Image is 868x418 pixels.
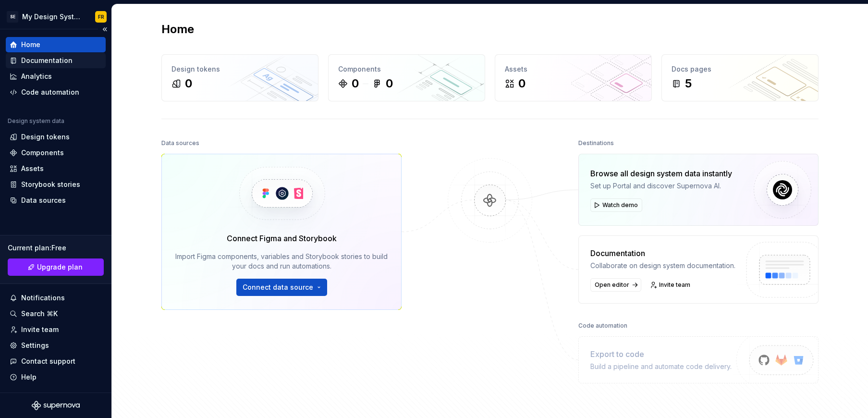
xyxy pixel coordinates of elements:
a: Invite team [647,278,695,292]
span: Invite team [659,281,690,289]
div: Import Figma components, variables and Storybook stories to build your docs and run automations. [175,252,388,271]
div: 0 [185,76,192,91]
div: Design system data [8,117,64,125]
div: SE [7,11,18,23]
button: Upgrade plan [8,258,104,276]
a: Documentation [6,53,106,68]
div: Code automation [578,319,627,332]
div: Storybook stories [21,180,80,189]
div: Home [21,40,40,49]
div: Build a pipeline and automate code delivery. [590,362,732,371]
div: 5 [685,76,692,91]
a: Docs pages5 [661,54,819,101]
button: Contact support [6,354,106,369]
div: FR [98,13,104,21]
div: 0 [518,76,526,91]
div: Collaborate on design system documentation. [590,261,735,270]
span: Open editor [595,281,629,289]
div: Documentation [21,56,73,65]
div: Assets [505,64,642,74]
a: Components [6,145,106,160]
div: Documentation [590,247,735,259]
div: Search ⌘K [21,309,58,319]
div: 0 [386,76,393,91]
span: Upgrade plan [37,262,83,272]
button: Notifications [6,290,106,306]
button: Help [6,369,106,385]
div: Analytics [21,72,52,81]
button: Connect data source [236,279,327,296]
div: Docs pages [672,64,808,74]
div: Design tokens [21,132,70,142]
a: Open editor [590,278,641,292]
div: Notifications [21,293,65,303]
div: Components [338,64,475,74]
div: Help [21,372,37,382]
span: Watch demo [602,201,638,209]
span: Connect data source [243,283,313,292]
div: Connect Figma and Storybook [227,233,337,244]
div: Export to code [590,348,732,360]
div: Browse all design system data instantly [590,168,732,179]
a: Assets [6,161,106,176]
button: Collapse sidebar [98,23,111,36]
a: Storybook stories [6,177,106,192]
div: Components [21,148,64,158]
a: Code automation [6,85,106,100]
a: Design tokens [6,129,106,145]
div: Data sources [161,136,199,150]
div: Set up Portal and discover Supernova AI. [590,181,732,191]
a: Invite team [6,322,106,337]
a: Design tokens0 [161,54,318,101]
a: Assets0 [495,54,652,101]
div: Assets [21,164,44,173]
div: Design tokens [171,64,308,74]
a: Home [6,37,106,52]
a: Settings [6,338,106,353]
button: SEMy Design SystemFR [2,6,110,27]
div: Contact support [21,357,75,366]
div: Settings [21,341,49,350]
a: Components00 [328,54,485,101]
div: 0 [352,76,359,91]
div: Data sources [21,196,66,205]
a: Analytics [6,69,106,84]
button: Watch demo [590,198,642,212]
h2: Home [161,22,194,37]
a: Data sources [6,193,106,208]
button: Search ⌘K [6,306,106,321]
svg: Supernova Logo [32,401,80,410]
div: Destinations [578,136,614,150]
div: Code automation [21,87,79,97]
div: My Design System [22,12,84,22]
div: Invite team [21,325,59,334]
div: Current plan : Free [8,243,104,253]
